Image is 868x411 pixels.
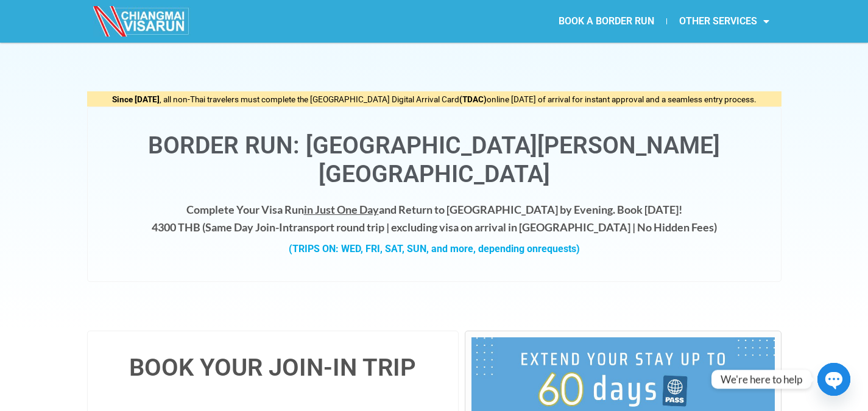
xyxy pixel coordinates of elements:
h1: Border Run: [GEOGRAPHIC_DATA][PERSON_NAME][GEOGRAPHIC_DATA] [100,132,769,189]
span: requests) [538,243,580,255]
a: OTHER SERVICES [667,7,782,35]
a: BOOK A BORDER RUN [546,7,666,35]
strong: (TDAC) [459,94,487,104]
nav: Menu [434,7,782,35]
strong: (TRIPS ON: WED, FRI, SAT, SUN, and more, depending on [289,243,580,255]
span: , all non-Thai travelers must complete the [GEOGRAPHIC_DATA] Digital Arrival Card online [DATE] o... [112,94,757,104]
h4: Complete Your Visa Run and Return to [GEOGRAPHIC_DATA] by Evening. Book [DATE]! 4300 THB ( transp... [100,201,769,236]
span: in Just One Day [304,203,379,216]
strong: Same Day Join-In [205,220,289,234]
h4: BOOK YOUR JOIN-IN TRIP [100,356,446,380]
strong: Since [DATE] [112,94,160,104]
